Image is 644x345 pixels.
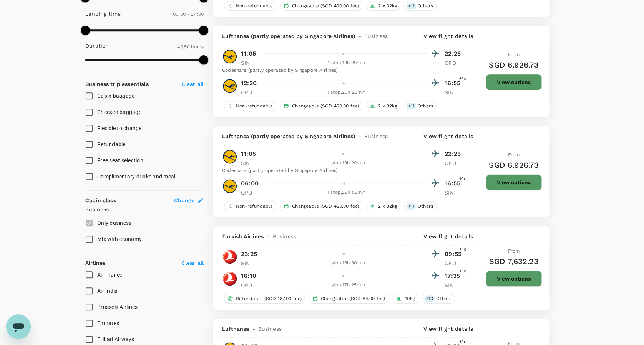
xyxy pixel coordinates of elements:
span: Refundable [97,141,126,147]
img: LH [222,178,237,194]
span: Air India [97,288,118,294]
p: Landing time [85,10,121,18]
p: SIN [241,159,260,167]
span: - [355,132,364,140]
div: Changeable (SGD 420.00 fee) [280,201,362,211]
span: + 11 [406,3,416,9]
span: Mix with economy [97,236,142,242]
span: 2 x 32kg [375,203,400,210]
p: OPO [445,159,464,167]
p: SIN [445,281,464,289]
div: 1 stop , 19h 20min [265,59,428,67]
span: Others [415,3,436,9]
p: SIN [241,59,260,67]
p: 11:05 [241,49,256,58]
div: Codeshare (partly operated by Singapore Airlines) [222,67,464,74]
span: Lufthansa (partly operated by Singapore Airlines) [222,32,355,40]
div: 1 stop , 26h 55min [265,189,428,196]
span: Non-refundable [233,103,276,109]
p: 22:25 [445,49,464,58]
strong: Cabin class [85,197,116,203]
p: View flight details [423,325,473,333]
span: Changeable (SGD 420.00 fee) [289,103,362,109]
span: Emirates [97,320,119,326]
span: - [355,32,364,40]
p: Clear all [181,80,204,88]
p: View flight details [423,233,473,240]
p: OPO [445,259,464,267]
p: 16:10 [241,271,256,281]
strong: Airlines [85,260,105,266]
img: LH [222,49,237,64]
span: Checked baggage [97,109,141,115]
span: +1d [459,267,467,275]
span: Only business [97,220,131,226]
div: 2 x 32kg [366,1,400,11]
span: Flexible to change [97,125,142,131]
p: SIN [445,189,464,196]
span: 40.50 hours [177,44,204,50]
p: 06:00 [241,179,259,188]
div: Non-refundable [224,101,276,111]
span: Non-refundable [233,3,276,9]
span: - [264,233,272,240]
span: Non-refundable [233,203,276,210]
span: Others [415,203,436,210]
span: Etihad Airways [97,336,134,342]
p: 16:55 [445,179,464,188]
p: 22:25 [445,149,464,158]
span: 2 x 32kg [375,103,400,109]
button: View options [486,74,542,90]
p: Clear all [181,259,204,267]
div: 1 stop , 20h 25min [265,89,428,96]
img: LH [222,78,237,94]
span: - [249,325,258,333]
div: 1 stop , 19h 20min [265,159,428,167]
span: + 13 [424,295,435,302]
span: +1d [459,75,467,83]
div: Refundable (SGD 187.00 fee) [224,294,305,304]
span: 00:00 - 24:00 [173,12,204,17]
p: 11:05 [241,149,256,158]
span: +1d [459,246,467,253]
span: From [508,152,520,157]
span: Changeable (SGD 84.00 fee) [318,295,388,302]
button: View options [486,271,542,287]
span: Others [415,103,436,109]
p: SIN [241,259,260,267]
span: Lufthansa [222,325,249,333]
span: 40kg [401,295,418,302]
div: 1 stop , 18h 30min [265,259,428,267]
span: Refundable (SGD 187.00 fee) [233,295,305,302]
span: Changeable (SGD 420.00 fee) [289,203,362,210]
img: TK [222,249,237,264]
p: OPO [241,89,260,96]
p: SIN [445,89,464,96]
span: Air France [97,272,123,278]
span: Business [364,32,388,40]
p: View flight details [423,32,473,40]
span: Complimentary drinks and meal [97,173,175,180]
h6: SGD 6,926.73 [489,59,539,71]
span: From [508,52,520,57]
div: +13Others [422,294,455,304]
button: View options [486,174,542,190]
span: Changeable (SGD 420.00 fee) [289,3,362,9]
p: 23:25 [241,249,257,259]
span: Business [258,325,282,333]
div: Codeshare (partly operated by Singapore Airlines) [222,167,464,175]
p: OPO [445,59,464,67]
h6: SGD 7,632.23 [489,255,539,267]
div: +11Others [404,101,436,111]
p: OPO [241,281,260,289]
p: 16:55 [445,79,464,88]
div: Changeable (SGD 420.00 fee) [280,1,362,11]
p: 17:35 [445,271,464,281]
span: Free seat selection [97,157,143,163]
span: Others [433,295,455,302]
span: Business [273,233,296,240]
div: 2 x 32kg [366,201,400,211]
div: Non-refundable [224,201,276,211]
h6: SGD 6,926.73 [489,159,539,171]
span: Turkish Airlines [222,233,264,240]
